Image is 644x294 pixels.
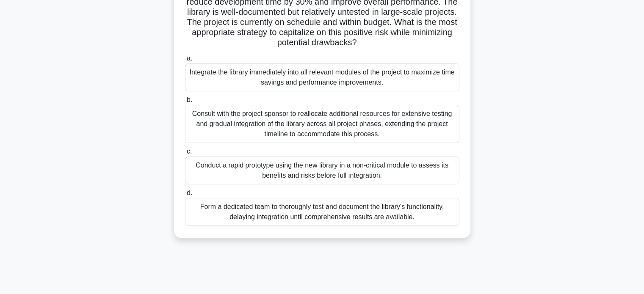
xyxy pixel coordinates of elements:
[185,198,459,226] div: Form a dedicated team to thoroughly test and document the library's functionality, delaying integ...
[187,96,192,103] span: b.
[185,63,459,91] div: Integrate the library immediately into all relevant modules of the project to maximize time savin...
[185,105,459,143] div: Consult with the project sponsor to reallocate additional resources for extensive testing and gra...
[187,189,192,196] span: d.
[185,157,459,184] div: Conduct a rapid prototype using the new library in a non-critical module to assess its benefits a...
[187,148,192,155] span: c.
[187,55,192,62] span: a.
